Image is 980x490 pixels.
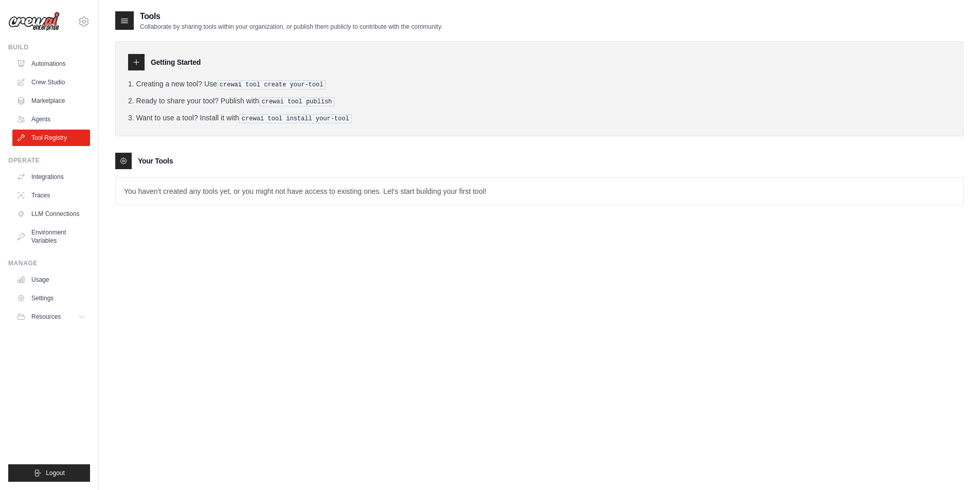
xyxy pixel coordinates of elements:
[217,80,326,89] pre: crewai tool create your-tool
[12,206,90,222] a: LLM Connections
[151,57,201,67] h3: Getting Started
[8,156,90,165] div: Operate
[12,130,90,146] a: Tool Registry
[128,113,951,123] li: Want to use a tool? Install it with
[259,97,335,106] pre: crewai tool publish
[31,313,61,321] span: Resources
[12,56,90,72] a: Automations
[8,259,90,267] div: Manage
[128,96,951,106] li: Ready to share your tool? Publish with
[12,74,90,90] a: Crew Studio
[138,156,173,166] h3: Your Tools
[12,111,90,128] a: Agents
[12,290,90,306] a: Settings
[12,271,90,288] a: Usage
[239,114,352,123] pre: crewai tool install your-tool
[8,12,60,31] img: Logo
[8,43,90,51] div: Build
[116,178,963,205] p: You haven't created any tools yet, or you might not have access to existing ones. Let's start bui...
[140,10,442,23] h2: Tools
[12,308,90,325] button: Resources
[12,224,90,249] a: Environment Variables
[46,469,65,477] span: Logout
[12,169,90,185] a: Integrations
[128,79,951,89] li: Creating a new tool? Use
[140,23,442,31] p: Collaborate by sharing tools within your organization, or publish them publicly to contribute wit...
[8,464,90,482] button: Logout
[12,93,90,109] a: Marketplace
[12,187,90,204] a: Traces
